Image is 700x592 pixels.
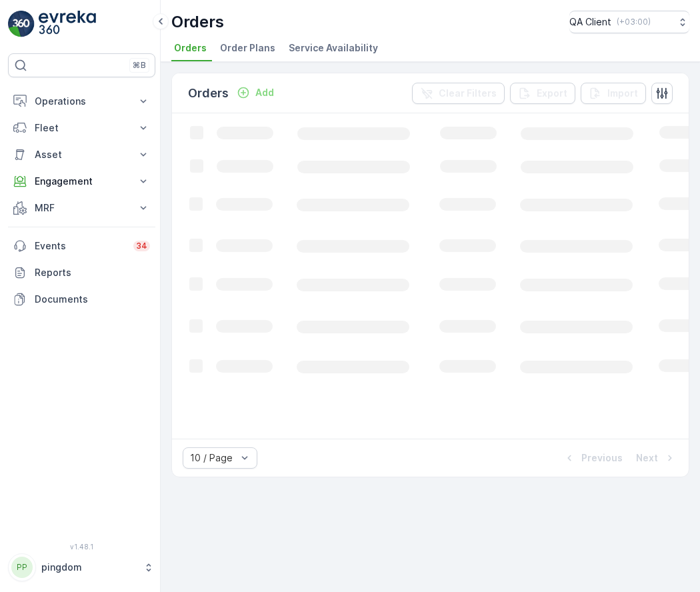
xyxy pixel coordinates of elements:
[255,86,274,99] p: Add
[8,168,155,195] button: Engagement
[607,87,638,100] p: Import
[41,561,137,574] p: pingdom
[8,115,155,141] button: Fleet
[171,11,224,33] p: Orders
[537,87,567,100] p: Export
[8,11,35,37] img: logo
[636,451,658,465] p: Next
[11,557,33,578] div: PP
[8,195,155,221] button: MRF
[561,450,624,466] button: Previous
[617,17,651,27] p: ( +03:00 )
[8,259,155,286] a: Reports
[8,553,155,581] button: PPpingdom
[35,175,129,188] p: Engagement
[439,87,497,100] p: Clear Filters
[39,11,96,37] img: logo_light-DOdMpM7g.png
[569,11,689,33] button: QA Client(+03:00)
[569,15,611,29] p: QA Client
[220,41,275,55] span: Order Plans
[581,451,623,465] p: Previous
[35,121,129,135] p: Fleet
[8,543,155,551] span: v 1.48.1
[510,83,575,104] button: Export
[133,60,146,71] p: ⌘B
[35,148,129,161] p: Asset
[8,286,155,313] a: Documents
[35,266,150,279] p: Reports
[635,450,678,466] button: Next
[8,88,155,115] button: Operations
[8,141,155,168] button: Asset
[35,293,150,306] p: Documents
[412,83,505,104] button: Clear Filters
[581,83,646,104] button: Import
[289,41,378,55] span: Service Availability
[136,241,147,251] p: 34
[35,201,129,215] p: MRF
[35,95,129,108] p: Operations
[174,41,207,55] span: Orders
[188,84,229,103] p: Orders
[8,233,155,259] a: Events34
[231,85,279,101] button: Add
[35,239,125,253] p: Events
